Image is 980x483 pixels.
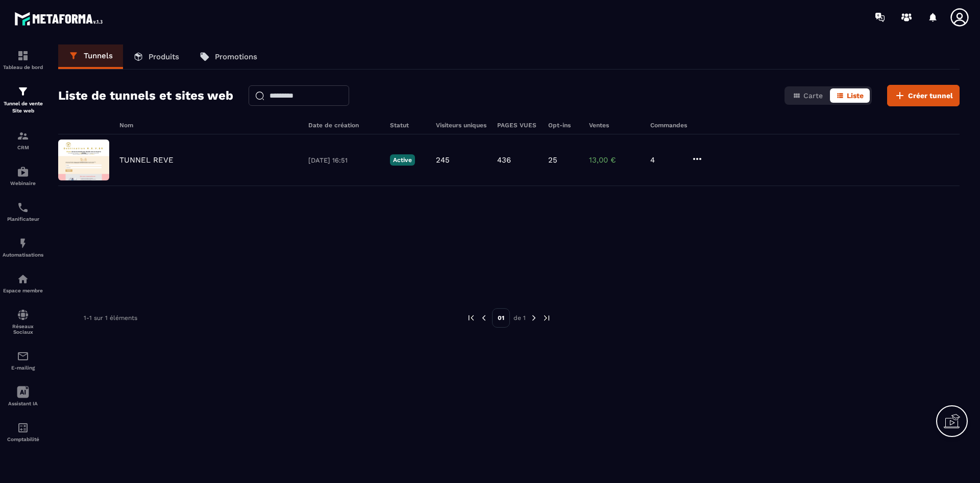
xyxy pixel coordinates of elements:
img: prev [479,313,488,323]
p: Automatisations [3,252,43,258]
p: 245 [436,155,450,165]
h6: Date de création [308,122,380,129]
img: formation [17,50,29,62]
img: accountant [17,422,29,434]
a: formationformationCRM [3,122,43,158]
img: next [542,313,551,323]
p: 01 [492,308,510,328]
h6: Nom [119,122,298,129]
img: prev [467,313,476,323]
p: [DATE] 16:51 [308,156,380,164]
span: Liste [847,91,864,100]
p: Produits [149,52,179,61]
button: Créer tunnel [887,85,960,106]
h6: Opt-ins [548,122,579,129]
h6: Visiteurs uniques [436,122,487,129]
img: formation [17,130,29,142]
p: Tableau de bord [3,64,43,70]
img: formation [17,85,29,98]
p: Comptabilité [3,436,43,442]
p: 25 [548,155,557,165]
img: email [17,350,29,362]
h6: Statut [390,122,426,129]
p: Planificateur [3,216,43,222]
p: 13,00 € [589,155,640,165]
a: formationformationTableau de bord [3,42,43,78]
p: Active [390,154,415,166]
button: Liste [830,88,870,103]
a: Produits [123,44,189,69]
a: formationformationTunnel de vente Site web [3,78,43,122]
p: 436 [497,155,511,165]
a: automationsautomationsAutomatisations [3,229,43,265]
a: schedulerschedulerPlanificateur [3,194,43,229]
h6: Ventes [589,122,640,129]
h6: Commandes [650,122,687,129]
a: Tunnels [58,44,123,69]
a: social-networksocial-networkRéseaux Sociaux [3,301,43,342]
a: accountantaccountantComptabilité [3,414,43,450]
a: emailemailE-mailing [3,342,43,378]
p: Espace membre [3,288,43,293]
a: Assistant IA [3,378,43,414]
p: de 1 [513,314,526,322]
button: Carte [787,88,829,103]
img: automations [17,273,29,285]
p: E-mailing [3,365,43,371]
p: TUNNEL REVE [119,155,174,165]
img: social-network [17,309,29,321]
p: CRM [3,145,43,150]
span: Créer tunnel [908,90,953,101]
a: automationsautomationsEspace membre [3,265,43,301]
a: Promotions [189,44,267,69]
img: next [529,313,538,323]
h6: PAGES VUES [497,122,538,129]
p: Tunnels [84,51,113,60]
span: Carte [803,91,823,100]
p: Tunnel de vente Site web [3,100,43,114]
img: automations [17,237,29,249]
img: image [58,140,109,180]
h2: Liste de tunnels et sites web [58,85,233,106]
p: 4 [650,155,681,165]
p: Promotions [215,52,257,61]
p: Assistant IA [3,401,43,406]
a: automationsautomationsWebinaire [3,158,43,194]
p: Réseaux Sociaux [3,324,43,335]
p: Webinaire [3,180,43,186]
img: scheduler [17,201,29,214]
img: logo [14,9,106,28]
img: automations [17,166,29,178]
p: 1-1 sur 1 éléments [84,314,137,321]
